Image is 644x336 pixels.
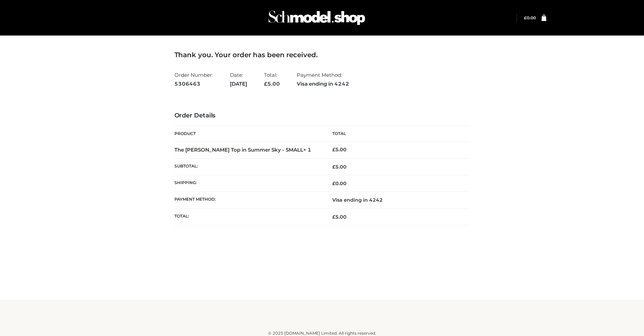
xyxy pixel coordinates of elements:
[266,4,367,31] img: Schmodel Admin 964
[174,147,311,153] strong: The [PERSON_NAME] Top in Summer Sky - SMALL
[230,80,247,88] strong: [DATE]
[174,51,470,59] h3: Thank you. Your order has been received.
[174,175,322,192] th: Shipping:
[332,214,335,220] span: £
[174,112,470,119] h3: Order Details
[524,15,536,20] a: £0.00
[332,147,347,153] bdi: 5.00
[174,208,322,225] th: Total:
[174,80,213,88] strong: 5306463
[332,164,335,170] span: £
[297,80,349,88] strong: Visa ending in 4242
[524,15,527,20] span: £
[264,81,280,87] span: 5.00
[174,69,213,90] li: Order Number:
[322,126,470,141] th: Total
[174,158,322,175] th: Subtotal:
[524,15,536,20] bdi: 0.00
[303,147,311,153] strong: × 1
[297,69,349,90] li: Payment Method:
[230,69,247,90] li: Date:
[264,69,280,90] li: Total:
[332,164,347,170] span: 5.00
[264,81,267,87] span: £
[332,180,347,186] bdi: 0.00
[332,147,335,153] span: £
[332,180,335,186] span: £
[322,192,470,208] td: Visa ending in 4242
[174,192,322,208] th: Payment method:
[332,214,347,220] span: 5.00
[174,126,322,141] th: Product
